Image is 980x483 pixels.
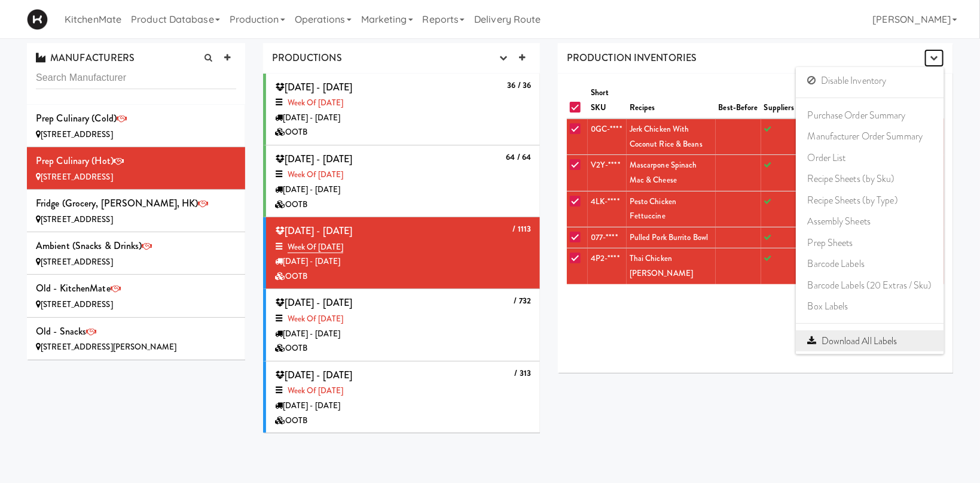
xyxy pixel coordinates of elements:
[796,253,944,275] a: Barcode Labels
[288,385,343,396] a: Week of [DATE]
[630,159,697,186] a: Mascarpone Spinach Mac & Cheese
[36,51,135,65] span: MANUFACTURERS
[796,147,944,169] a: Order List
[796,211,944,232] a: Assembly Sheets
[275,198,531,212] div: OOTB
[36,111,117,125] span: Prep Culinary (Cold)
[263,217,540,289] li: / 1113 [DATE] - [DATE]Week of [DATE][DATE] - [DATE]OOTB
[796,126,944,147] a: Manufacturer Order Summary
[263,362,540,433] li: / 313 [DATE] - [DATE]Week of [DATE][DATE] - [DATE]OOTB
[588,83,627,119] th: Short SKU
[275,111,531,126] div: [DATE] - [DATE]
[41,341,176,353] span: [STREET_ADDRESS][PERSON_NAME]
[630,232,708,243] a: Pulled Pork Burrito Bowl
[36,324,86,338] span: Old - Snacks
[275,125,531,140] div: OOTB
[263,145,540,217] li: 64 / 64 [DATE] - [DATE]Week of [DATE][DATE] - [DATE]OOTB
[27,275,245,317] li: Old - KitchenMate[STREET_ADDRESS]
[275,152,353,166] span: [DATE] - [DATE]
[263,74,540,145] li: 36 / 36 [DATE] - [DATE]Week of [DATE][DATE] - [DATE]OOTB
[514,295,532,306] b: / 732
[630,123,703,150] a: Jerk Chicken with Coconut Rice & Beans
[275,80,353,94] span: [DATE] - [DATE]
[27,147,245,190] li: Prep Culinary (Hot)[STREET_ADDRESS]
[275,224,353,238] span: [DATE] - [DATE]
[36,239,142,253] span: Ambient (Snacks & Drinks)
[627,83,716,119] th: Recipes
[272,51,342,65] span: PRODUCTIONS
[275,414,531,429] div: OOTB
[567,227,944,248] tr: 077-****Pulled Pork Burrito Bowl02162160
[630,253,693,279] a: Thai Chicken [PERSON_NAME]
[275,254,531,269] div: [DATE] - [DATE]
[567,51,697,65] span: PRODUCTION INVENTORIES
[41,171,113,183] span: [STREET_ADDRESS]
[27,190,245,232] li: Fridge (Grocery, [PERSON_NAME], HK)[STREET_ADDRESS]
[796,190,944,211] a: Recipe Sheets (by Type)
[630,196,676,222] a: Pesto Chicken Fettuccine
[288,97,343,108] a: Week of [DATE]
[275,368,353,382] span: [DATE] - [DATE]
[716,83,761,119] th: Best-Before
[513,223,532,235] b: / 1113
[263,289,540,361] li: / 732 [DATE] - [DATE]Week of [DATE][DATE] - [DATE]OOTB
[761,83,798,119] th: Suppliers
[36,154,114,168] span: Prep Culinary (Hot)
[507,80,531,91] b: 36 / 36
[288,169,343,180] a: Week of [DATE]
[41,256,113,268] span: [STREET_ADDRESS]
[27,9,48,30] img: Micromart
[27,318,245,360] li: Old - Snacks[STREET_ADDRESS][PERSON_NAME]
[567,119,944,155] tr: 0GC-****Jerk Chicken with Coconut Rice & Beans02772770
[275,296,353,309] span: [DATE] - [DATE]
[41,129,113,140] span: [STREET_ADDRESS]
[515,367,532,379] b: / 313
[796,296,944,317] a: Box Labels
[27,232,245,275] li: Ambient (Snacks & Drinks)[STREET_ADDRESS]
[36,67,236,89] input: Search Manufacturer
[41,214,113,225] span: [STREET_ADDRESS]
[796,232,944,254] a: Prep Sheets
[36,281,111,295] span: Old - KitchenMate
[41,299,113,310] span: [STREET_ADDRESS]
[36,196,199,210] span: Fridge (Grocery, [PERSON_NAME], HK)
[275,269,531,284] div: OOTB
[796,168,944,190] a: Recipe Sheets (by Sku)
[506,151,531,163] b: 64 / 64
[567,155,944,191] tr: V2Y-****Mascarpone Spinach Mac & Cheese088880
[796,105,944,126] a: Purchase Order Summary
[567,191,944,227] tr: 4LK-****Pesto Chicken Fettuccine03013010
[275,183,531,198] div: [DATE] - [DATE]
[567,248,944,284] tr: 4P2-****Thai Chicken [PERSON_NAME]02312310
[27,105,245,147] li: Prep Culinary (Cold)[STREET_ADDRESS]
[275,327,531,342] div: [DATE] - [DATE]
[288,241,343,253] a: Week of [DATE]
[796,330,944,352] a: Download All Labels
[275,399,531,414] div: [DATE] - [DATE]
[288,313,343,324] a: Week of [DATE]
[821,74,887,87] span: Disable Inventory
[796,275,944,296] a: Barcode Labels (20 Extras / Sku)
[275,341,531,356] div: OOTB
